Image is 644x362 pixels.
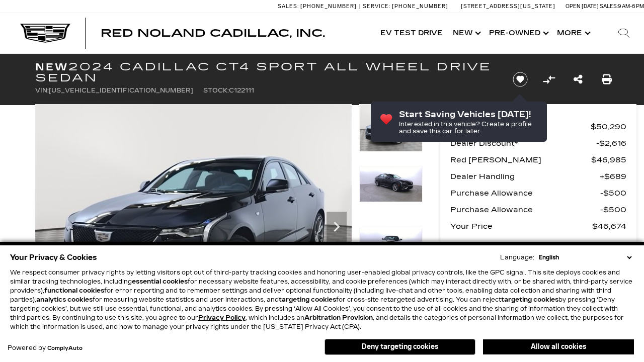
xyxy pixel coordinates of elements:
[450,169,600,184] span: Dealer Handling
[501,296,558,303] strong: targeting cookies
[509,71,531,87] button: Save vehicle
[500,254,534,260] div: Language:
[35,104,352,341] img: New 2024 Black Raven Cadillac Sport image 1
[536,253,634,262] select: Language Select
[450,203,600,217] span: Purchase Allowance
[450,120,591,134] span: MSRP
[304,314,373,321] strong: Arbitration Provision
[450,203,626,217] a: Purchase Allowance $500
[10,268,634,331] p: We respect consumer privacy rights by letting visitors opt out of third-party tracking cookies an...
[450,153,591,167] span: Red [PERSON_NAME]
[450,219,626,233] a: Your Price $46,674
[359,228,423,264] img: New 2024 Black Raven Cadillac Sport image 3
[450,219,592,233] span: Your Price
[35,61,68,73] strong: New
[566,3,599,10] span: Open [DATE]
[47,345,83,351] a: ComplyAuto
[484,13,552,53] a: Pre-Owned
[359,104,423,152] img: New 2024 Black Raven Cadillac Sport image 1
[36,296,93,303] strong: analytics cookies
[20,24,70,43] img: Cadillac Dark Logo with Cadillac White Text
[448,13,484,53] a: New
[450,120,626,134] a: MSRP $50,290
[450,136,626,150] a: Dealer Discount* $2,616
[363,3,390,10] span: Service:
[325,339,475,355] button: Deny targeting cookies
[552,13,594,53] button: More
[49,87,193,94] span: [US_VEHICLE_IDENTIFICATION_NUMBER]
[327,212,347,242] div: Next
[203,87,229,94] span: Stock:
[278,4,359,9] a: Sales: [PHONE_NUMBER]
[44,287,104,294] strong: functional cookies
[132,278,188,285] strong: essential cookies
[101,27,325,39] span: Red Noland Cadillac, Inc.
[450,186,600,200] span: Purchase Allowance
[35,61,496,83] h1: 2024 Cadillac CT4 Sport All Wheel Drive Sedan
[461,3,555,10] a: [STREET_ADDRESS][US_STATE]
[278,3,299,10] span: Sales:
[600,186,626,200] span: $500
[300,3,357,10] span: [PHONE_NUMBER]
[229,87,254,94] span: C122111
[8,345,83,351] div: Powered by
[279,296,336,303] strong: targeting cookies
[600,169,626,184] span: $689
[450,186,626,200] a: Purchase Allowance $500
[375,13,448,53] a: EV Test Drive
[574,72,583,86] a: Share this New 2024 Cadillac CT4 Sport All Wheel Drive Sedan
[101,28,325,38] a: Red Noland Cadillac, Inc.
[541,72,556,87] button: Compare vehicle
[392,3,448,10] span: [PHONE_NUMBER]
[35,87,49,94] span: VIN:
[618,3,644,10] span: 9 AM-6 PM
[591,153,626,167] span: $46,985
[450,136,596,150] span: Dealer Discount*
[602,72,612,86] a: Print this New 2024 Cadillac CT4 Sport All Wheel Drive Sedan
[450,169,626,184] a: Dealer Handling $689
[600,203,626,217] span: $500
[450,153,626,167] a: Red [PERSON_NAME] $46,985
[198,314,246,321] a: Privacy Policy
[592,219,626,233] span: $46,674
[10,250,97,264] span: Your Privacy & Cookies
[591,120,626,134] span: $50,290
[600,3,618,10] span: Sales:
[359,4,451,9] a: Service: [PHONE_NUMBER]
[483,339,634,354] button: Allow all cookies
[359,166,423,202] img: New 2024 Black Raven Cadillac Sport image 2
[596,136,626,150] span: $2,616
